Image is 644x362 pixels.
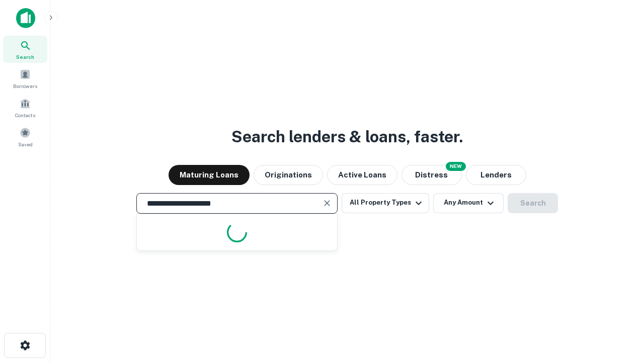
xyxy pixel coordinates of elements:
button: Any Amount [433,193,504,213]
iframe: Chat Widget [594,282,644,330]
h3: Search lenders & loans, faster. [231,125,463,149]
span: Search [16,53,34,61]
a: Contacts [3,94,47,121]
a: Saved [3,123,47,150]
button: Originations [254,165,323,185]
img: capitalize-icon.png [16,8,35,28]
span: Contacts [15,111,35,119]
a: Search [3,36,47,63]
span: Saved [18,140,33,148]
button: All Property Types [342,193,429,213]
button: Active Loans [327,165,397,185]
button: Maturing Loans [169,165,250,185]
div: NEW [446,162,466,171]
button: Clear [320,196,334,210]
span: Borrowers [13,82,37,90]
a: Borrowers [3,65,47,92]
button: Search distressed loans with lien and other non-mortgage details. [401,165,462,185]
button: Lenders [466,165,526,185]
